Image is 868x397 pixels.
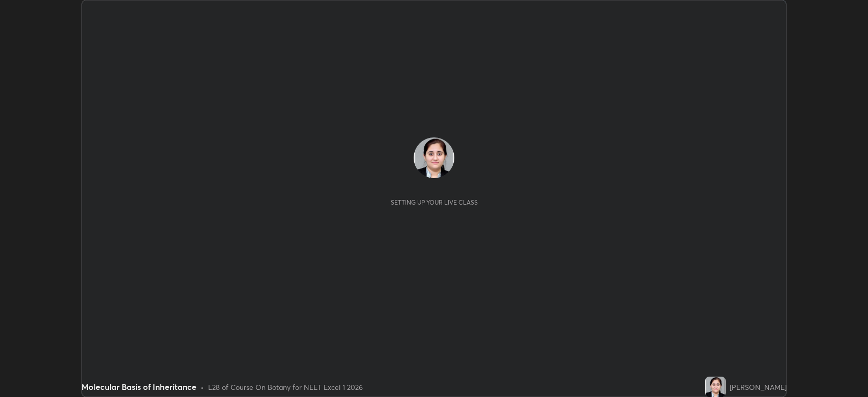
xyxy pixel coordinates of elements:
[200,382,204,392] div: •
[391,198,478,206] div: Setting up your live class
[730,382,787,392] div: [PERSON_NAME]
[705,377,726,397] img: b22a7a3a0eec4d5ca54ced57e8c01dd8.jpg
[414,137,454,178] img: b22a7a3a0eec4d5ca54ced57e8c01dd8.jpg
[81,381,196,393] div: Molecular Basis of Inheritance
[208,382,363,392] div: L28 of Course On Botany for NEET Excel 1 2026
